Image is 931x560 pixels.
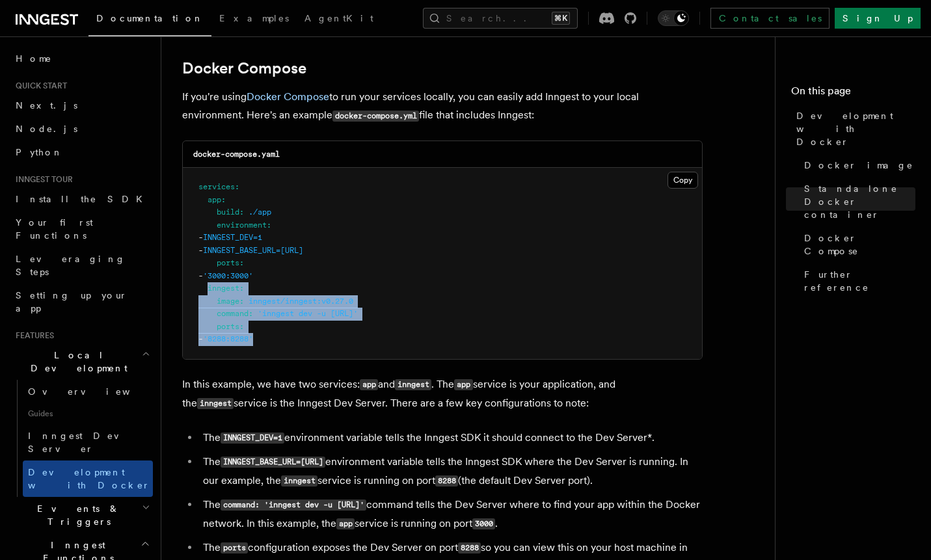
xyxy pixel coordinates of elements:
kbd: ⌘K [552,12,570,25]
span: : [239,297,244,306]
button: Toggle dark mode [658,10,689,26]
span: ports [217,322,239,331]
a: Your first Functions [10,211,153,247]
span: Inngest tour [10,174,73,185]
a: Docker image [799,153,915,177]
span: services [198,182,235,191]
a: Development with Docker [23,460,153,497]
span: environment [217,220,267,230]
span: AgentKit [304,13,373,23]
span: - [198,271,203,280]
span: : [239,258,244,267]
span: - [198,246,203,255]
span: Further reference [804,268,915,294]
span: : [239,284,244,293]
a: Leveraging Steps [10,247,153,284]
p: In this example, we have two services: and . The service is your application, and the service is ... [182,375,703,413]
p: If you're using to run your services locally, you can easily add Inngest to your local environmen... [182,88,703,125]
span: Development with Docker [796,109,915,148]
a: Home [10,47,153,70]
span: Events & Triggers [10,502,142,528]
span: inngest/inngest:v0.27.0 [249,297,353,306]
span: Install the SDK [16,194,150,204]
a: Examples [211,4,297,35]
span: Inngest Dev Server [28,431,139,454]
code: inngest [281,475,317,487]
a: Python [10,140,153,164]
span: INNGEST_BASE_URL=[URL] [203,246,303,255]
span: Docker image [804,159,913,172]
span: Docker Compose [804,232,915,258]
span: Features [10,330,54,341]
span: ports [217,258,239,267]
span: ./app [249,207,271,217]
li: The command tells the Dev Server where to find your app within the Docker network. In this exampl... [199,496,703,533]
code: app [360,379,378,390]
span: Development with Docker [28,467,150,490]
a: Development with Docker [791,104,915,153]
span: Standalone Docker container [804,182,915,221]
span: Home [16,52,52,65]
code: 3000 [472,518,495,529]
span: - [198,334,203,343]
a: AgentKit [297,4,381,35]
code: docker-compose.yml [332,111,419,122]
span: command [217,309,249,318]
span: : [249,309,253,318]
span: Examples [219,13,289,23]
span: Overview [28,386,162,397]
span: Leveraging Steps [16,254,126,277]
span: INNGEST_DEV=1 [203,233,262,242]
button: Search...⌘K [423,8,578,29]
button: Events & Triggers [10,497,153,533]
span: : [235,182,239,191]
code: app [336,518,355,529]
li: The environment variable tells the Inngest SDK where the Dev Server is running. In our example, t... [199,453,703,490]
code: docker-compose.yaml [193,150,280,159]
span: Guides [23,403,153,424]
button: Local Development [10,343,153,380]
a: Next.js [10,94,153,117]
span: Python [16,147,63,157]
span: '3000:3000' [203,271,253,280]
code: inngest [197,398,234,409]
span: Quick start [10,81,67,91]
a: Setting up your app [10,284,153,320]
button: Copy [668,172,698,189]
span: : [239,207,244,217]
code: INNGEST_DEV=1 [221,433,284,444]
code: app [454,379,472,390]
code: 8288 [458,542,481,553]
span: 'inngest dev -u [URL]' [258,309,358,318]
span: Local Development [10,349,142,375]
a: Node.js [10,117,153,140]
span: : [239,322,244,331]
li: The environment variable tells the Inngest SDK it should connect to the Dev Server*. [199,429,703,447]
a: Docker Compose [799,226,915,263]
span: Next.js [16,100,77,111]
code: command: 'inngest dev -u [URL]' [221,500,366,511]
span: '8288:8288' [203,334,253,343]
div: Local Development [10,380,153,497]
span: : [267,220,271,230]
a: Install the SDK [10,187,153,211]
span: inngest [208,284,239,293]
a: Contact sales [710,8,830,29]
a: Inngest Dev Server [23,424,153,460]
a: Standalone Docker container [799,177,915,226]
a: Documentation [88,4,211,36]
code: inngest [395,379,431,390]
code: INNGEST_BASE_URL=[URL] [221,457,325,468]
span: image [217,297,239,306]
a: Docker Compose [247,90,329,103]
a: Docker Compose [182,59,306,77]
span: build [217,207,239,217]
span: app [208,195,221,204]
span: - [198,233,203,242]
a: Sign Up [835,8,921,29]
span: Documentation [96,13,204,23]
a: Overview [23,380,153,403]
a: Further reference [799,263,915,299]
code: 8288 [435,475,458,487]
span: : [221,195,226,204]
